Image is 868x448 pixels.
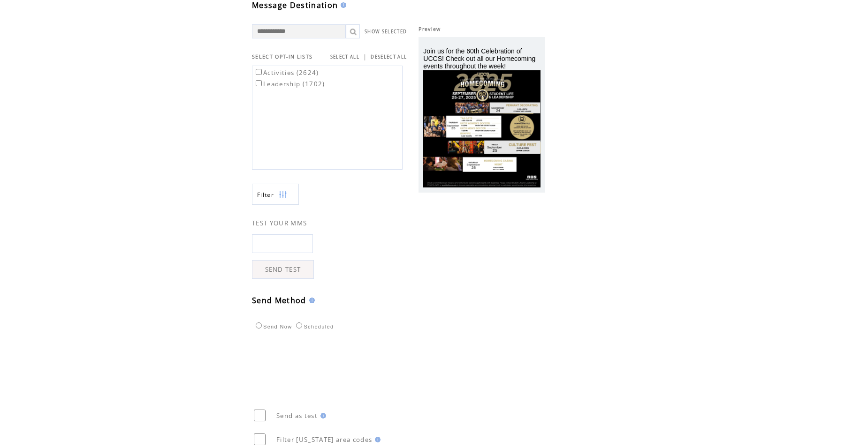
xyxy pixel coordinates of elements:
[257,191,274,199] span: Show filters
[318,413,326,418] img: help.gif
[296,322,302,329] input: Scheduled
[252,53,312,60] span: SELECT OPT-IN LISTS
[252,295,306,306] span: Send Method
[423,47,535,70] span: Join us for the 60th Celebration of UCCS! Check out all our Homecoming events throughout the week!
[306,298,315,303] img: help.gif
[419,26,441,32] span: Preview
[252,260,314,279] a: SEND TEST
[365,29,407,35] a: SHOW SELECTED
[276,411,318,420] span: Send as test
[252,219,307,227] span: TEST YOUR MMS
[254,68,319,77] label: Activities (2624)
[363,52,367,61] span: |
[276,435,372,444] span: Filter [US_STATE] area codes
[254,80,325,88] label: Leadership (1702)
[256,80,262,86] input: Leadership (1702)
[294,324,334,329] label: Scheduled
[252,184,299,205] a: Filter
[253,324,292,329] label: Send Now
[256,69,262,75] input: Activities (2624)
[338,2,346,8] img: help.gif
[330,54,359,60] a: SELECT ALL
[371,54,407,60] a: DESELECT ALL
[256,322,262,329] input: Send Now
[372,437,381,442] img: help.gif
[279,184,287,205] img: filters.png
